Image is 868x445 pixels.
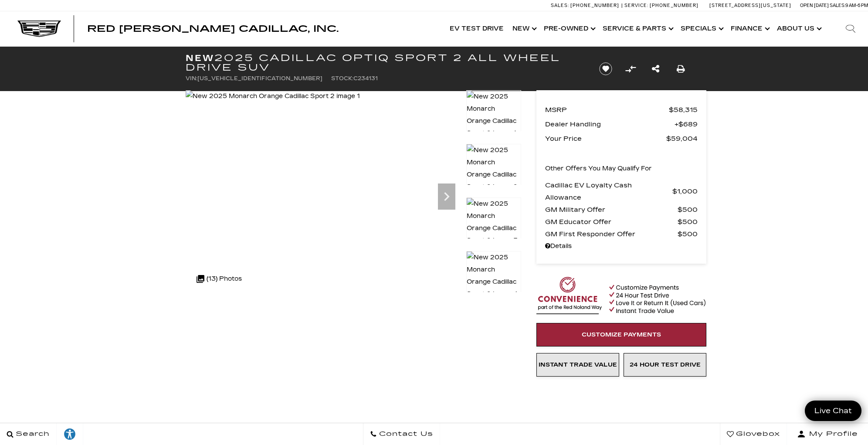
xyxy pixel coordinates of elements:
div: Explore your accessibility options [57,428,83,441]
img: New 2025 Monarch Orange Cadillac Sport 2 image 2 [466,144,521,194]
span: MSRP [545,104,669,116]
a: Customize Payments [536,323,706,346]
span: $59,004 [666,132,698,145]
a: Glovebox [720,423,787,445]
a: Print this New 2025 Cadillac OPTIQ Sport 2 All Wheel Drive SUV [677,63,685,75]
a: Sales: [PHONE_NUMBER] [551,3,621,8]
span: GM Military Offer [545,204,678,216]
span: C234131 [353,75,378,82]
a: Service: [PHONE_NUMBER] [621,3,701,8]
h1: 2025 Cadillac OPTIQ Sport 2 All Wheel Drive SUV [186,53,584,72]
span: Your Price [545,132,666,145]
span: Service: [624,3,648,8]
span: Glovebox [734,428,780,440]
span: Dealer Handling [545,118,675,130]
a: Details [545,240,698,252]
a: Instant Trade Value [536,353,619,377]
button: Save vehicle [596,62,615,76]
img: New 2025 Monarch Orange Cadillac Sport 2 image 4 [466,251,521,301]
span: [US_VEHICLE_IDENTIFICATION_NUMBER] [197,75,322,82]
span: 24 Hour Test Drive [630,361,701,368]
img: Cadillac Dark Logo with Cadillac White Text [17,20,61,37]
div: Next [438,183,455,210]
a: Share this New 2025 Cadillac OPTIQ Sport 2 All Wheel Drive SUV [652,63,659,75]
a: Finance [726,11,773,46]
div: Search [833,11,868,46]
a: [STREET_ADDRESS][US_STATE] [709,3,791,8]
span: Search [14,428,50,440]
a: Cadillac EV Loyalty Cash Allowance $1,000 [545,179,698,204]
span: $1,000 [672,185,698,197]
a: Contact Us [363,423,440,445]
a: 24 Hour Test Drive [624,353,706,377]
span: $500 [678,228,698,240]
span: $689 [675,118,698,130]
span: Sales: [551,3,569,8]
img: New 2025 Monarch Orange Cadillac Sport 2 image 1 [466,90,521,140]
div: (13) Photos [192,268,246,289]
p: Other Offers You May Qualify For [545,163,652,175]
span: GM First Responder Offer [545,228,678,240]
span: Open [DATE] [800,3,829,8]
span: Cadillac EV Loyalty Cash Allowance [545,179,672,204]
span: Red [PERSON_NAME] Cadillac, Inc. [87,24,339,34]
a: EV Test Drive [445,11,508,46]
a: Dealer Handling $689 [545,118,698,130]
a: Pre-Owned [539,11,598,46]
a: GM Educator Offer $500 [545,216,698,228]
a: Your Price $59,004 [545,132,698,145]
a: Explore your accessibility options [57,423,83,445]
span: $500 [678,204,698,216]
span: Contact Us [377,428,433,440]
span: $500 [678,216,698,228]
a: Red [PERSON_NAME] Cadillac, Inc. [87,24,339,33]
a: Live Chat [805,401,861,421]
span: Sales: [830,3,845,8]
span: Customize Payments [582,331,661,338]
span: My Profile [806,428,858,440]
strong: New [186,53,214,63]
a: New [508,11,539,46]
button: Compare Vehicle [624,62,637,75]
a: GM Military Offer $500 [545,204,698,216]
a: Specials [676,11,726,46]
a: Service & Parts [598,11,676,46]
button: Open user profile menu [787,423,868,445]
span: [PHONE_NUMBER] [650,3,698,8]
a: GM First Responder Offer $500 [545,228,698,240]
span: Stock: [331,75,353,82]
a: MSRP $58,315 [545,104,698,116]
span: Live Chat [810,406,856,416]
a: About Us [773,11,824,46]
span: Instant Trade Value [539,361,617,368]
span: [PHONE_NUMBER] [570,3,619,8]
span: GM Educator Offer [545,216,678,228]
span: 9 AM-6 PM [845,3,868,8]
img: New 2025 Monarch Orange Cadillac Sport 2 image 1 [186,90,360,102]
img: New 2025 Monarch Orange Cadillac Sport 2 image 3 [466,197,521,247]
span: $58,315 [669,104,698,116]
span: VIN: [186,75,197,82]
